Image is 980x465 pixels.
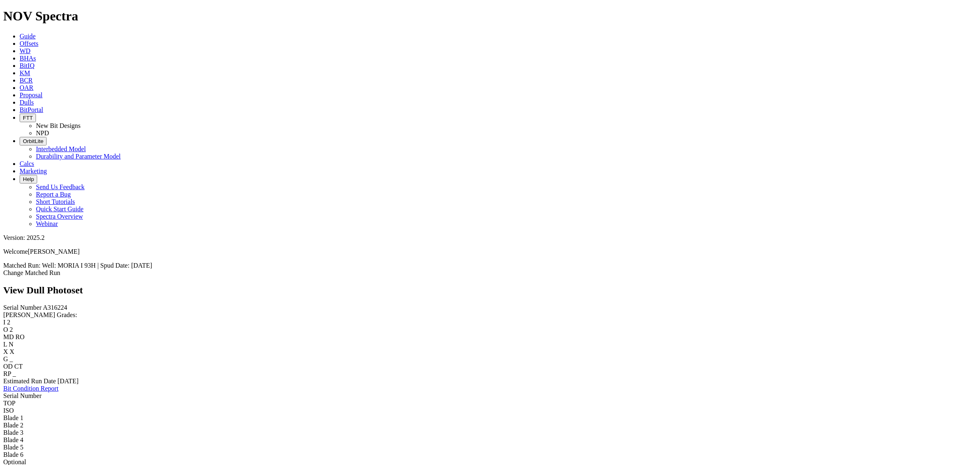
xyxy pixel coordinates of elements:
span: 2 [7,319,10,326]
button: OrbitLite [20,137,47,145]
a: Send Us Feedback [36,183,85,190]
a: Proposal [20,92,42,98]
span: Help [23,176,34,182]
a: Spectra Overview [36,213,83,220]
a: Calcs [20,160,34,167]
div: [PERSON_NAME] Grades: [3,311,977,319]
span: [PERSON_NAME] [28,248,80,255]
a: Short Tutorials [36,198,75,205]
a: OAR [20,84,33,91]
a: Offsets [20,40,38,47]
span: _ [10,355,13,362]
a: Report a Bug [36,191,71,198]
a: New Bit Designs [36,122,80,129]
span: CT [14,363,22,370]
label: I [3,319,5,326]
a: NPD [36,130,49,136]
h2: View Dull Photoset [3,285,977,296]
a: BCR [20,77,33,84]
span: Serial Number [3,392,42,399]
a: Change Matched Run [3,269,60,276]
button: FTT [20,114,36,122]
label: O [3,326,8,333]
span: RO [16,333,24,340]
h1: NOV Spectra [3,9,977,24]
label: G [3,355,8,362]
button: Help [20,175,37,183]
span: Blade 1 [3,414,23,421]
a: Bit Condition Report [3,385,58,392]
label: RP [3,370,11,377]
label: Estimated Run Date [3,378,56,385]
a: Durability and Parameter Model [36,153,121,160]
a: Guide [20,33,36,40]
span: A316224 [43,304,67,311]
span: ISO [3,407,14,414]
span: 2 [10,326,13,333]
a: Quick Start Guide [36,206,83,212]
div: Version: 2025.2 [3,234,977,241]
span: Blade 6 [3,451,23,458]
label: MD [3,333,14,340]
label: X [3,348,8,355]
span: Blade 5 [3,444,23,451]
span: _ [13,370,16,377]
a: Marketing [20,168,47,174]
a: Dulls [20,99,34,106]
span: OrbitLite [23,138,43,144]
label: L [3,341,7,348]
a: BitPortal [20,106,43,113]
span: [DATE] [58,378,79,385]
span: Blade 2 [3,422,23,429]
label: Serial Number [3,304,42,311]
span: Blade 4 [3,436,23,443]
span: N [9,341,13,348]
label: OD [3,363,13,370]
a: KM [20,69,30,76]
a: Webinar [36,220,58,227]
span: Matched Run: [3,262,40,269]
a: BitIQ [20,62,34,69]
span: Blade 3 [3,429,23,436]
a: WD [20,47,31,54]
span: Well: MORIA I 93H | Spud Date: [DATE] [42,262,152,269]
a: Interbedded Model [36,145,86,152]
span: FTT [23,115,33,121]
span: TOP [3,400,16,407]
p: Welcome [3,248,977,255]
a: BHAs [20,55,36,62]
span: X [10,348,15,355]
